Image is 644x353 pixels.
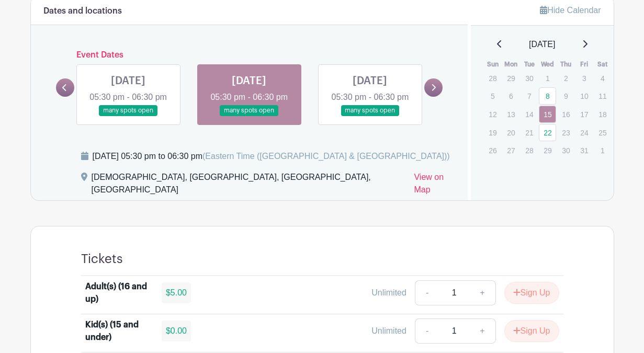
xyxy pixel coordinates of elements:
th: Wed [538,59,557,70]
p: 9 [557,88,574,104]
a: Hide Calendar [540,6,601,15]
th: Thu [557,59,575,70]
div: Unlimited [371,287,406,299]
div: $0.00 [162,321,191,341]
span: [DATE] [529,38,555,51]
div: [DEMOGRAPHIC_DATA], [GEOGRAPHIC_DATA], [GEOGRAPHIC_DATA], [GEOGRAPHIC_DATA] [92,171,406,200]
span: (Eastern Time ([GEOGRAPHIC_DATA] & [GEOGRAPHIC_DATA])) [202,152,450,161]
a: - [415,280,439,305]
a: 22 [539,124,556,141]
th: Tue [520,59,538,70]
p: 11 [594,88,611,104]
p: 28 [521,142,538,158]
p: 7 [521,88,538,104]
p: 29 [539,142,556,158]
th: Sun [483,59,502,70]
p: 5 [484,88,501,104]
p: 3 [575,70,593,86]
p: 23 [557,124,574,141]
div: $5.00 [162,282,191,303]
p: 20 [502,124,519,141]
div: Kid(s) (15 and under) [85,318,149,344]
p: 29 [502,70,519,86]
p: 17 [575,106,593,122]
p: 4 [594,70,611,86]
a: 8 [539,87,556,105]
p: 1 [594,142,611,158]
p: 2 [557,70,574,86]
a: View on Map [414,171,455,200]
p: 30 [521,70,538,86]
th: Fri [575,59,593,70]
p: 24 [575,124,593,141]
p: 10 [575,88,593,104]
p: 28 [484,70,501,86]
a: 15 [539,106,556,123]
div: [DATE] 05:30 pm to 06:30 pm [93,150,450,163]
p: 25 [594,124,611,141]
p: 30 [557,142,574,158]
div: Adult(s) (16 and up) [85,280,149,305]
div: Unlimited [371,325,406,337]
a: + [469,280,495,305]
p: 31 [575,142,593,158]
p: 6 [502,88,519,104]
p: 16 [557,106,574,122]
p: 21 [521,124,538,141]
p: 19 [484,124,501,141]
a: - [415,318,439,344]
p: 14 [521,106,538,122]
button: Sign Up [504,282,559,304]
h6: Dates and locations [43,6,122,16]
h6: Event Dates [74,50,425,60]
th: Sat [593,59,612,70]
p: 26 [484,142,501,158]
p: 1 [539,70,556,86]
a: + [469,318,495,344]
p: 12 [484,106,501,122]
th: Mon [502,59,520,70]
button: Sign Up [504,320,559,342]
p: 13 [502,106,519,122]
p: 18 [594,106,611,122]
h4: Tickets [81,252,123,267]
p: 27 [502,142,519,158]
